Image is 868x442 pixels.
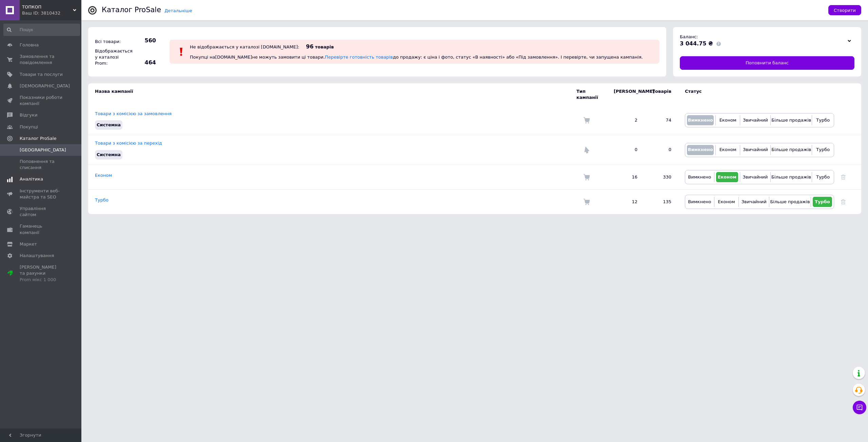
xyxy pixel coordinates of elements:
span: [PERSON_NAME] та рахунки [20,264,63,283]
span: 464 [132,59,156,66]
span: Управління сайтом [20,206,63,218]
img: Комісія за замовлення [583,117,590,124]
span: 560 [132,37,156,44]
img: Комісія за перехід [583,147,590,153]
button: Звичайний [742,145,769,155]
span: Звичайний [743,147,768,152]
button: Вимкнено [687,115,714,125]
span: Турбо [816,174,830,180]
button: Більше продажів [771,197,809,207]
td: [PERSON_NAME] [607,83,644,106]
button: Вимкнено [687,197,712,207]
span: Більше продажів [771,118,811,123]
button: Турбо [814,172,832,182]
span: товарів [315,44,334,49]
span: ТОПКОП [22,4,73,10]
a: Турбо [95,197,108,203]
a: Видалити [841,199,846,204]
img: Комісія за замовлення [583,198,590,205]
td: 0 [644,135,678,165]
div: Каталог ProSale [102,6,161,14]
button: Турбо [814,145,832,155]
img: :exclamation: [176,47,186,57]
button: Створити [828,5,861,15]
span: Турбо [815,199,830,204]
div: Всі товари: [93,37,131,46]
button: Більше продажів [772,172,810,182]
a: Детальніше [164,8,192,13]
span: Економ [718,174,736,180]
td: Тип кампанії [576,83,607,106]
div: Відображається у каталозі Prom: [93,46,131,68]
td: Назва кампанії [88,83,576,106]
span: 3 044.75 ₴ [680,40,713,47]
span: Турбо [816,147,830,152]
button: Турбо [814,115,832,125]
span: Економ [719,118,736,123]
td: 0 [607,135,644,165]
button: Більше продажів [772,115,810,125]
span: Вимкнено [688,118,713,123]
td: 330 [644,165,678,189]
span: Аналітика [20,176,43,182]
span: Відгуки [20,112,37,118]
td: 74 [644,106,678,135]
button: Звичайний [741,197,767,207]
button: Звичайний [742,172,769,182]
button: Економ [717,145,738,155]
td: Товарів [644,83,678,106]
span: Гаманець компанії [20,223,63,235]
span: Турбо [816,118,830,123]
td: 2 [607,106,644,135]
div: Ваш ID: 3810432 [22,10,81,16]
img: Комісія за замовлення [583,174,590,181]
a: Видалити [841,174,846,180]
span: Головна [20,42,39,48]
span: Економ [718,199,735,204]
span: 96 [306,43,314,50]
span: Створити [834,8,856,13]
a: Товари з комісією за замовлення [95,111,172,116]
button: Економ [716,172,738,182]
span: Поповнити баланс [746,60,789,66]
span: Покупці [20,124,38,130]
a: Економ [95,173,112,178]
button: Економ [716,197,737,207]
span: Показники роботи компанії [20,94,63,107]
span: Більше продажів [770,199,810,204]
a: Перевірте готовність товарів [325,55,393,60]
span: Звичайний [743,118,768,123]
button: Вимкнено [687,172,712,182]
td: 16 [607,165,644,189]
button: Звичайний [742,115,769,125]
button: Економ [717,115,738,125]
a: Товари з комісією за перехід [95,141,162,146]
span: Каталог ProSale [20,135,56,142]
span: Вимкнено [688,174,711,180]
span: Звичайний [743,174,768,180]
td: 135 [644,189,678,214]
input: Пошук [3,24,80,36]
span: Системна [97,122,121,127]
button: Чат з покупцем [853,401,866,414]
span: [DEMOGRAPHIC_DATA] [20,83,70,89]
span: Більше продажів [771,174,811,180]
button: Більше продажів [772,145,810,155]
span: Економ [719,147,736,152]
button: Вимкнено [687,145,714,155]
span: Вимкнено [688,147,713,152]
span: Вимкнено [688,199,711,204]
span: Поповнення та списання [20,159,63,171]
span: Звичайний [742,199,767,204]
span: Більше продажів [771,147,811,152]
span: Системна [97,152,121,157]
a: Поповнити баланс [680,56,854,70]
span: Баланс: [680,34,698,39]
button: Турбо [813,197,832,207]
div: Prom мікс 1 000 [20,277,63,283]
span: Інструменти веб-майстра та SEO [20,188,63,200]
span: Маркет [20,241,37,247]
span: Налаштування [20,253,54,259]
span: Товари та послуги [20,71,63,78]
span: Покупці на [DOMAIN_NAME] не можуть замовити ці товари. до продажу: є ціна і фото, статус «В наявн... [190,55,643,60]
